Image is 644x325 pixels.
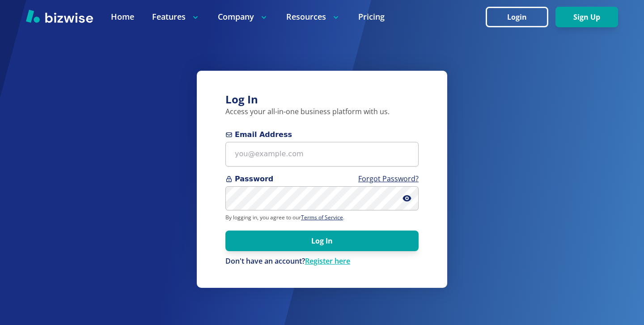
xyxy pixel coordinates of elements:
span: Password [225,174,419,184]
a: Register here [305,256,350,266]
h3: Log In [225,92,419,107]
div: Don't have an account?Register here [225,257,419,266]
p: Resources [286,11,340,22]
button: Login [486,7,548,27]
a: Home [111,11,134,22]
button: Sign Up [555,7,618,27]
button: Log In [225,231,419,251]
a: Pricing [358,11,385,22]
a: Login [486,13,555,21]
a: Terms of Service [301,214,343,221]
a: Sign Up [555,13,618,21]
img: Bizwise Logo [26,9,93,23]
input: you@example.com [225,142,419,167]
p: Features [152,11,200,22]
p: By logging in, you agree to our . [225,214,419,221]
span: Email Address [225,129,419,140]
p: Company [218,11,268,22]
a: Forgot Password? [358,174,419,184]
p: Access your all-in-one business platform with us. [225,107,419,117]
p: Don't have an account? [225,257,419,266]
